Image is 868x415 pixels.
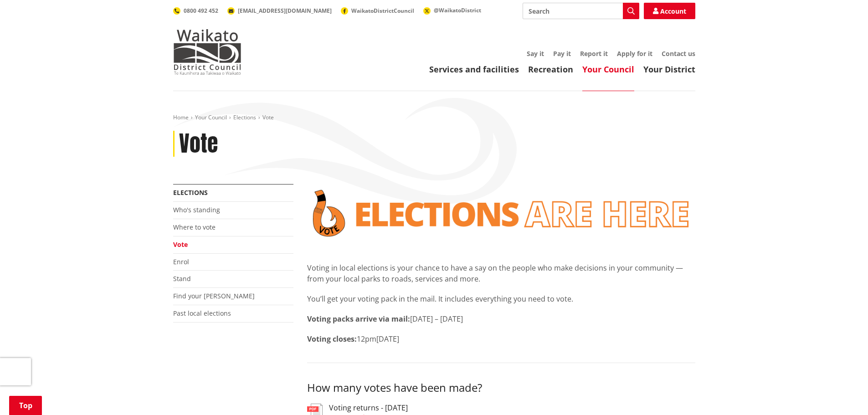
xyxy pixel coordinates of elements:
span: WaikatoDistrictCouncil [351,7,414,15]
a: Your Council [195,113,227,121]
a: [EMAIL_ADDRESS][DOMAIN_NAME] [227,7,332,15]
a: Your District [643,64,695,75]
img: Vote banner transparent [307,184,695,242]
a: Elections [173,188,208,197]
nav: breadcrumb [173,114,695,122]
a: Account [644,3,695,19]
a: Elections [233,113,256,121]
a: Past local elections [173,309,231,318]
strong: Voting packs arrive via mail: [307,314,410,324]
a: Where to vote [173,223,216,231]
a: Your Council [582,64,634,75]
p: You’ll get your voting pack in the mail. It includes everything you need to vote. [307,293,695,304]
h3: Voting returns - [DATE] [329,404,408,412]
span: [EMAIL_ADDRESS][DOMAIN_NAME] [238,7,332,15]
a: 0800 492 452 [173,7,218,15]
strong: Voting closes: [307,334,357,344]
a: Say it [527,49,544,58]
a: Enrol [173,257,189,266]
a: Home [173,113,189,121]
a: Stand [173,274,191,283]
a: Vote [173,240,188,249]
p: Voting in local elections is your chance to have a say on the people who make decisions in your c... [307,262,695,284]
a: Top [9,396,42,415]
a: Find your [PERSON_NAME] [173,292,255,300]
span: 12pm[DATE] [357,334,399,344]
a: Who's standing [173,205,220,214]
h1: Vote [179,131,218,157]
a: Report it [580,49,608,58]
a: Apply for it [617,49,652,58]
h3: How many votes have been made? [307,381,695,395]
p: [DATE] – [DATE] [307,313,695,324]
a: @WaikatoDistrict [423,6,481,14]
span: 0800 492 452 [184,7,218,15]
a: Recreation [528,64,573,75]
span: Vote [262,113,274,121]
input: Search input [523,3,639,19]
a: Pay it [553,49,571,58]
a: Contact us [662,49,695,58]
a: Services and facilities [429,64,519,75]
a: WaikatoDistrictCouncil [341,7,414,15]
span: @WaikatoDistrict [434,6,481,14]
img: Waikato District Council - Te Kaunihera aa Takiwaa o Waikato [173,29,241,75]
